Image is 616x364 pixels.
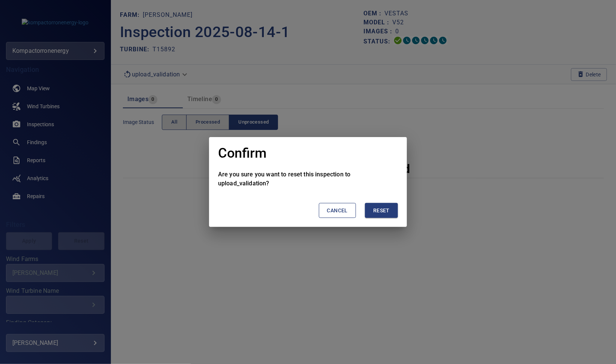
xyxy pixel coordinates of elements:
p: Are you sure you want to reset this inspection to upload_validation? [218,170,398,188]
span: Reset [373,206,390,215]
button: Reset [365,203,398,218]
span: Cancel [327,206,348,215]
button: Cancel [319,203,356,218]
h1: Confirm [218,146,266,161]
